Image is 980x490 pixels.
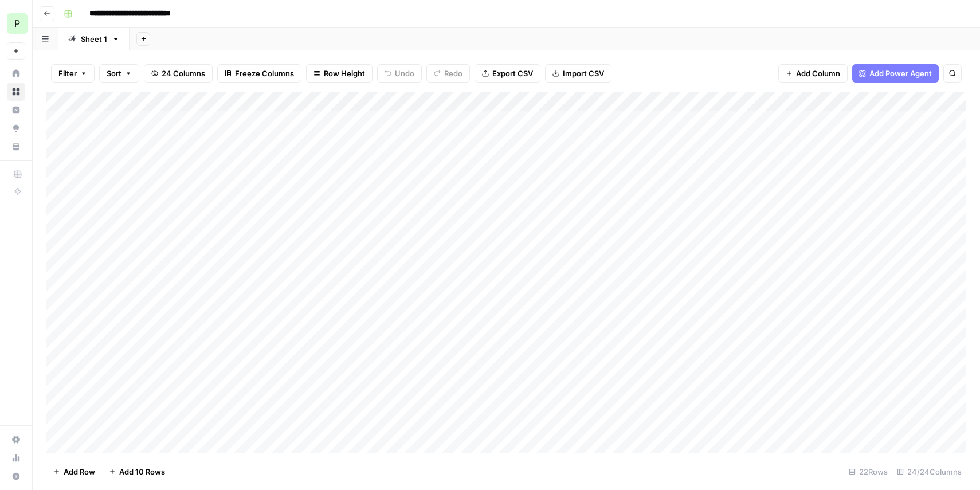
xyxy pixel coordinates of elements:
[217,64,301,83] button: Freeze Columns
[14,17,20,30] span: P
[306,64,373,83] button: Row Height
[475,64,540,83] button: Export CSV
[46,462,102,481] button: Add Row
[144,64,213,83] button: 24 Columns
[7,64,25,83] a: Home
[778,64,848,83] button: Add Column
[64,466,95,477] span: Add Row
[7,9,25,38] button: Workspace: Pipedrive Testaccount
[844,462,892,481] div: 22 Rows
[7,83,25,101] a: Browse
[51,64,95,83] button: Filter
[119,466,165,477] span: Add 10 Rows
[7,119,25,138] a: Opportunities
[58,68,77,79] span: Filter
[7,430,25,449] a: Settings
[99,64,139,83] button: Sort
[869,68,932,79] span: Add Power Agent
[58,28,130,50] a: Sheet 1
[7,138,25,156] a: Your Data
[852,64,939,83] button: Add Power Agent
[426,64,470,83] button: Redo
[377,64,422,83] button: Undo
[235,68,294,79] span: Freeze Columns
[492,68,533,79] span: Export CSV
[395,68,414,79] span: Undo
[81,33,107,45] div: Sheet 1
[444,68,462,79] span: Redo
[7,101,25,119] a: Insights
[796,68,840,79] span: Add Column
[892,462,966,481] div: 24/24 Columns
[7,449,25,467] a: Usage
[102,462,172,481] button: Add 10 Rows
[563,68,604,79] span: Import CSV
[7,467,25,485] button: Help + Support
[324,68,365,79] span: Row Height
[107,68,121,79] span: Sort
[162,68,205,79] span: 24 Columns
[545,64,611,83] button: Import CSV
